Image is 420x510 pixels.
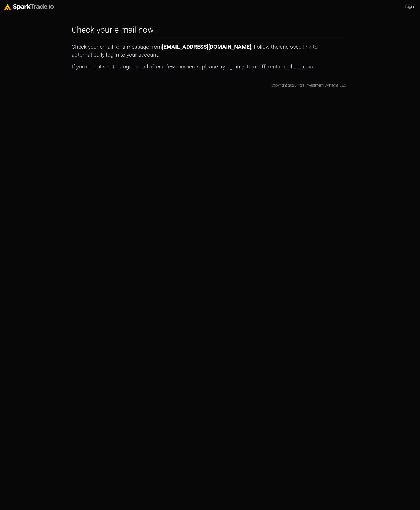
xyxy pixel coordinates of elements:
text: [EMAIL_ADDRESS][DOMAIN_NAME] [162,44,251,50]
img: sparktrade.png [4,4,54,10]
p: Check your email for a message from . Follow the enclosed link to automatically log in to your ac... [72,43,349,58]
p: If you do not see the login email after a few moments, please try again with a different email ad... [72,63,349,71]
a: Login [403,2,416,12]
h2: Check your e-mail now. [72,25,155,35]
div: Copyright 2025, 721 Investment Systems LLC [271,83,346,89]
